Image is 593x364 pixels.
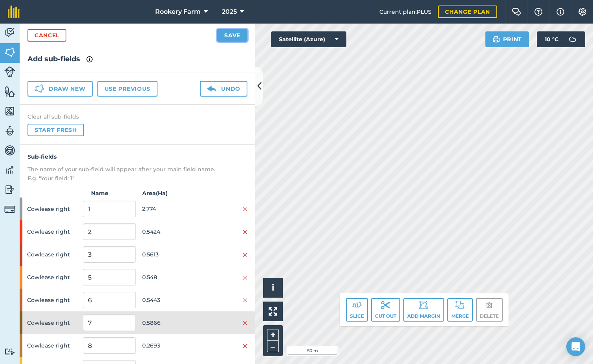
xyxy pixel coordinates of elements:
span: Cowlease right [27,270,80,285]
img: svg+xml;base64,PD94bWwgdmVyc2lvbj0iMS4wIiBlbmNvZGluZz0idXRmLTgiPz4KPCEtLSBHZW5lcmF0b3I6IEFkb2JlIE... [4,125,15,137]
button: + [267,329,279,341]
span: Cowlease right [27,224,80,239]
button: Delete [476,298,503,322]
button: Add margin [403,298,444,322]
img: svg+xml;base64,PD94bWwgdmVyc2lvbj0iMS4wIiBlbmNvZGluZz0idXRmLTgiPz4KPCEtLSBHZW5lcmF0b3I6IEFkb2JlIE... [4,348,15,355]
div: Cowlease right0.5866 [20,311,255,334]
img: svg+xml;base64,PHN2ZyB4bWxucz0iaHR0cDovL3d3dy53My5vcmcvMjAwMC9zdmciIHdpZHRoPSIyMiIgaGVpZ2h0PSIzMC... [243,343,247,349]
strong: Area ( Ha ) [137,189,255,198]
button: 10 °C [537,31,585,47]
img: svg+xml;base64,PD94bWwgdmVyc2lvbj0iMS4wIiBlbmNvZGluZz0idXRmLTgiPz4KPCEtLSBHZW5lcmF0b3I6IEFkb2JlIE... [207,84,216,93]
img: svg+xml;base64,PD94bWwgdmVyc2lvbj0iMS4wIiBlbmNvZGluZz0idXRmLTgiPz4KPCEtLSBHZW5lcmF0b3I6IEFkb2JlIE... [352,300,362,310]
button: Draw new [27,81,93,97]
div: Cowlease right0.548 [20,266,255,289]
span: 0.548 [142,270,195,285]
div: Cowlease right0.5613 [20,243,255,266]
strong: Name [79,189,137,198]
div: Open Intercom Messenger [566,337,585,356]
p: The name of your sub-field will appear after your main field name. [27,165,247,174]
img: fieldmargin Logo [8,5,20,18]
button: Satellite (Azure) [271,31,346,47]
button: Undo [200,81,247,97]
button: – [267,341,279,352]
div: Cowlease right0.5443 [20,289,255,311]
img: svg+xml;base64,PD94bWwgdmVyc2lvbj0iMS4wIiBlbmNvZGluZz0idXRmLTgiPz4KPCEtLSBHZW5lcmF0b3I6IEFkb2JlIE... [4,145,15,156]
span: 0.5866 [142,315,195,330]
span: 0.2693 [142,338,195,353]
img: svg+xml;base64,PD94bWwgdmVyc2lvbj0iMS4wIiBlbmNvZGluZz0idXRmLTgiPz4KPCEtLSBHZW5lcmF0b3I6IEFkb2JlIE... [4,66,15,77]
button: i [263,278,283,298]
img: Four arrows, one pointing top left, one top right, one bottom right and the last bottom left [269,307,277,316]
span: 10 ° C [545,31,558,47]
img: svg+xml;base64,PHN2ZyB4bWxucz0iaHR0cDovL3d3dy53My5vcmcvMjAwMC9zdmciIHdpZHRoPSI1NiIgaGVpZ2h0PSI2MC... [4,46,15,58]
img: svg+xml;base64,PHN2ZyB4bWxucz0iaHR0cDovL3d3dy53My5vcmcvMjAwMC9zdmciIHdpZHRoPSI1NiIgaGVpZ2h0PSI2MC... [4,105,15,117]
h4: Sub-fields [27,152,247,161]
span: Cowlease right [27,338,80,353]
span: Cowlease right [27,315,80,330]
h2: Add sub-fields [27,53,247,65]
button: Cut out [371,298,400,322]
img: svg+xml;base64,PD94bWwgdmVyc2lvbj0iMS4wIiBlbmNvZGluZz0idXRmLTgiPz4KPCEtLSBHZW5lcmF0b3I6IEFkb2JlIE... [4,184,15,196]
img: svg+xml;base64,PD94bWwgdmVyc2lvbj0iMS4wIiBlbmNvZGluZz0idXRmLTgiPz4KPCEtLSBHZW5lcmF0b3I6IEFkb2JlIE... [455,300,465,310]
img: svg+xml;base64,PD94bWwgdmVyc2lvbj0iMS4wIiBlbmNvZGluZz0idXRmLTgiPz4KPCEtLSBHZW5lcmF0b3I6IEFkb2JlIE... [4,27,15,38]
img: svg+xml;base64,PHN2ZyB4bWxucz0iaHR0cDovL3d3dy53My5vcmcvMjAwMC9zdmciIHdpZHRoPSIyMiIgaGVpZ2h0PSIzMC... [243,206,247,212]
div: Cowlease right2.774 [20,198,255,220]
img: svg+xml;base64,PHN2ZyB4bWxucz0iaHR0cDovL3d3dy53My5vcmcvMjAwMC9zdmciIHdpZHRoPSIyMiIgaGVpZ2h0PSIzMC... [243,320,247,326]
img: svg+xml;base64,PHN2ZyB4bWxucz0iaHR0cDovL3d3dy53My5vcmcvMjAwMC9zdmciIHdpZHRoPSIxNyIgaGVpZ2h0PSIxNy... [86,55,93,64]
img: svg+xml;base64,PD94bWwgdmVyc2lvbj0iMS4wIiBlbmNvZGluZz0idXRmLTgiPz4KPCEtLSBHZW5lcmF0b3I6IEFkb2JlIE... [381,300,390,310]
span: i [272,283,274,293]
button: Slice [346,298,368,322]
button: Print [485,31,529,47]
span: Cowlease right [27,201,80,216]
img: svg+xml;base64,PD94bWwgdmVyc2lvbj0iMS4wIiBlbmNvZGluZz0idXRmLTgiPz4KPCEtLSBHZW5lcmF0b3I6IEFkb2JlIE... [565,31,580,47]
span: 0.5424 [142,224,195,239]
a: Cancel [27,29,66,42]
img: svg+xml;base64,PHN2ZyB4bWxucz0iaHR0cDovL3d3dy53My5vcmcvMjAwMC9zdmciIHdpZHRoPSIyMiIgaGVpZ2h0PSIzMC... [243,297,247,304]
span: Cowlease right [27,247,80,262]
img: svg+xml;base64,PD94bWwgdmVyc2lvbj0iMS4wIiBlbmNvZGluZz0idXRmLTgiPz4KPCEtLSBHZW5lcmF0b3I6IEFkb2JlIE... [419,300,428,310]
span: 0.5443 [142,293,195,307]
button: Use previous [97,81,157,97]
img: svg+xml;base64,PD94bWwgdmVyc2lvbj0iMS4wIiBlbmNvZGluZz0idXRmLTgiPz4KPCEtLSBHZW5lcmF0b3I6IEFkb2JlIE... [4,164,15,176]
span: Current plan : PLUS [379,7,432,16]
img: svg+xml;base64,PHN2ZyB4bWxucz0iaHR0cDovL3d3dy53My5vcmcvMjAwMC9zdmciIHdpZHRoPSIxOCIgaGVpZ2h0PSIyNC... [486,300,493,310]
img: svg+xml;base64,PHN2ZyB4bWxucz0iaHR0cDovL3d3dy53My5vcmcvMjAwMC9zdmciIHdpZHRoPSIxNyIgaGVpZ2h0PSIxNy... [556,7,564,16]
img: svg+xml;base64,PHN2ZyB4bWxucz0iaHR0cDovL3d3dy53My5vcmcvMjAwMC9zdmciIHdpZHRoPSI1NiIgaGVpZ2h0PSI2MC... [4,86,15,97]
h4: Clear all sub-fields [27,113,247,121]
img: svg+xml;base64,PHN2ZyB4bWxucz0iaHR0cDovL3d3dy53My5vcmcvMjAwMC9zdmciIHdpZHRoPSIyMiIgaGVpZ2h0PSIzMC... [243,252,247,258]
span: 2025 [222,7,237,16]
img: svg+xml;base64,PHN2ZyB4bWxucz0iaHR0cDovL3d3dy53My5vcmcvMjAwMC9zdmciIHdpZHRoPSIyMiIgaGVpZ2h0PSIzMC... [243,229,247,235]
img: svg+xml;base64,PHN2ZyB4bWxucz0iaHR0cDovL3d3dy53My5vcmcvMjAwMC9zdmciIHdpZHRoPSIyMiIgaGVpZ2h0PSIzMC... [243,274,247,281]
p: E.g. "Your field: 1" [27,174,247,183]
a: Change plan [438,5,497,18]
button: Save [217,29,247,42]
span: 2.774 [142,201,195,216]
div: Cowlease right0.5424 [20,220,255,243]
button: Start fresh [27,124,84,136]
span: Rookery Farm [155,7,201,16]
button: Merge [447,298,473,322]
span: Cowlease right [27,293,80,307]
img: svg+xml;base64,PHN2ZyB4bWxucz0iaHR0cDovL3d3dy53My5vcmcvMjAwMC9zdmciIHdpZHRoPSIxOSIgaGVpZ2h0PSIyNC... [492,35,500,44]
div: Cowlease right0.2693 [20,334,255,357]
img: svg+xml;base64,PD94bWwgdmVyc2lvbj0iMS4wIiBlbmNvZGluZz0idXRmLTgiPz4KPCEtLSBHZW5lcmF0b3I6IEFkb2JlIE... [4,204,15,215]
img: Two speech bubbles overlapping with the left bubble in the forefront [512,8,521,16]
span: 0.5613 [142,247,195,262]
img: A cog icon [578,8,587,16]
img: A question mark icon [534,8,543,16]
